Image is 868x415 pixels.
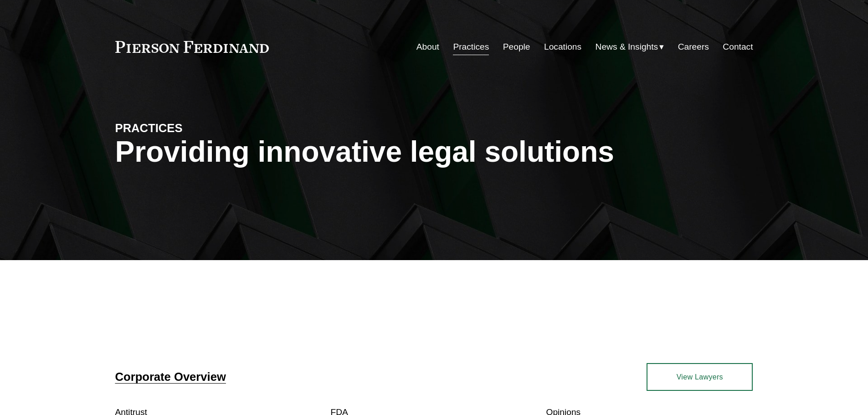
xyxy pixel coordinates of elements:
a: Corporate Overview [115,370,226,383]
a: Contact [723,38,753,56]
h1: Providing innovative legal solutions [115,135,753,169]
a: View Lawyers [647,363,753,390]
a: People [503,38,530,56]
a: About [416,38,439,56]
span: News & Insights [596,39,658,55]
a: Locations [544,38,581,56]
a: folder dropdown [596,38,664,56]
a: Practices [453,38,489,56]
h4: PRACTICES [115,121,275,135]
a: Careers [678,38,709,56]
